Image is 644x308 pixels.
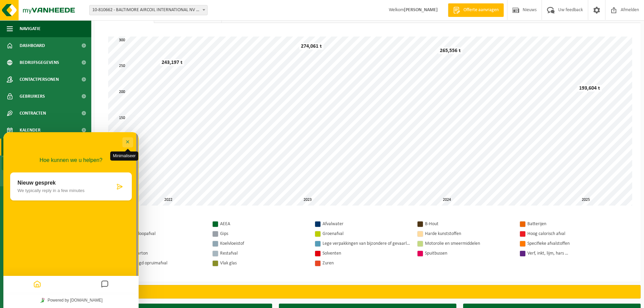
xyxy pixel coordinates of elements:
a: In lijstvorm [2,172,90,185]
div: Vlak glas [220,259,308,267]
span: Bedrijfsgegevens [20,54,59,71]
strong: [PERSON_NAME] [404,7,438,13]
div: 243,197 t [160,59,184,66]
div: Groenafval [323,230,410,238]
span: Dashboard [20,37,45,54]
div: Solventen [323,249,410,258]
span: Navigatie [20,20,41,37]
span: 10-810662 - BALTIMORE AIRCOIL INTERNATIONAL NV - HEIST-OP-DEN-BERG [89,5,208,15]
span: 10-810662 - BALTIMORE AIRCOIL INTERNATIONAL NV - HEIST-OP-DEN-BERG [90,5,207,15]
div: Isolatie [118,239,206,248]
div: Batterijen [527,220,615,228]
div: Hoog calorisch afval [527,230,615,238]
div: Specifieke afvalstoffen [527,239,615,248]
div: Verontreinigd opruimafval [118,259,206,267]
div: Afvalwater [323,220,410,228]
div: Zuren [323,259,410,267]
span: Contactpersonen [20,71,59,88]
div: Restafval [220,249,308,258]
div: Gips [220,230,308,238]
span: Contracten [20,105,46,122]
button: Home [28,146,40,159]
div: AEEA [220,220,308,228]
div: 193,604 t [577,85,602,92]
div: B-Hout [425,220,513,228]
a: Offerte aanvragen [448,3,504,17]
div: A-Hout [118,220,206,228]
iframe: chat widget [3,132,139,308]
a: In grafiekvorm [2,157,90,170]
div: Harde kunststoffen [425,230,513,238]
span: Offerte aanvragen [462,7,500,14]
div: Bouw- en sloopafval [118,230,206,238]
div: Koelvloeistof [220,239,308,248]
div: 274,061 t [299,43,324,50]
div: Spuitbussen [425,249,513,258]
a: Powered by [DOMAIN_NAME] [34,164,101,172]
div: Lege verpakkingen van bijzondere of gevaarlijke producten [323,239,410,248]
div: Motorolie en smeermiddelen [425,239,513,248]
div: Papier & karton [118,249,206,258]
button: Messages [96,146,107,159]
div: Verf, inkt, lijm, hars … [527,249,615,258]
span: Gebruikers [20,88,45,105]
div: 265,556 t [438,47,462,54]
span: Kalender [20,122,41,139]
img: Tawky_16x16.svg [37,166,42,170]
